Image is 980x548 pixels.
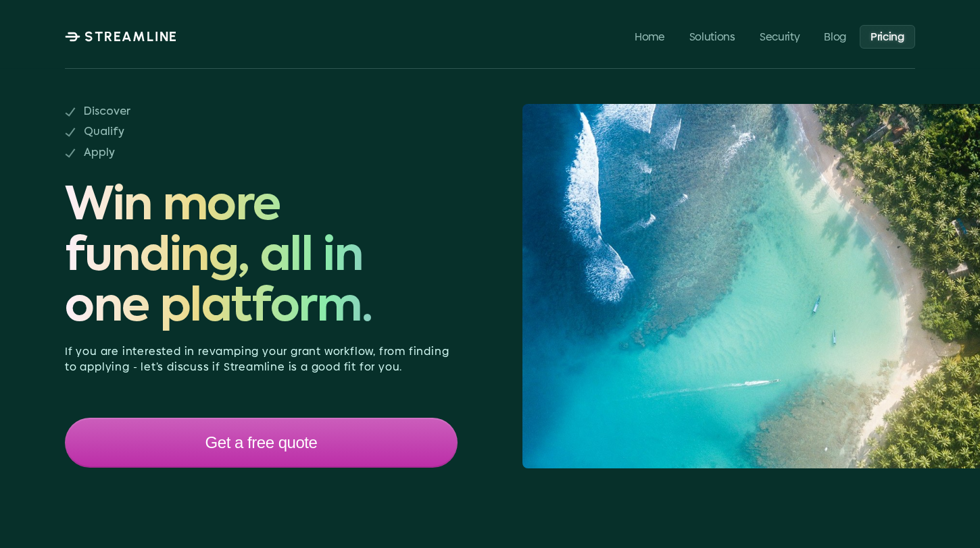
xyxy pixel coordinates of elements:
p: If you are interested in revamping your grant workflow, from finding to applying - let’s discuss ... [65,344,458,375]
a: Pricing [860,24,915,48]
p: Apply [84,146,266,161]
span: Win more funding, all in one platform. [65,182,458,333]
p: Home [635,30,665,43]
p: Pricing [871,30,904,43]
a: Home [624,24,676,48]
p: STREAMLINE [84,28,178,45]
p: Solutions [689,30,735,43]
p: Qualify [84,125,266,140]
a: STREAMLINE [65,28,178,45]
p: Discover [84,105,266,119]
a: Blog [814,24,858,48]
a: Security [749,24,810,48]
p: Get a free quote [205,434,318,451]
p: Blog [825,30,847,43]
a: Get a free quote [65,418,458,468]
p: Security [760,30,800,43]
